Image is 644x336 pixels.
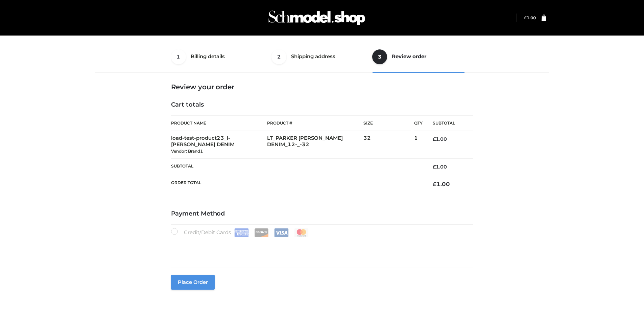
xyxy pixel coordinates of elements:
[266,4,367,31] img: Schmodel Admin 964
[171,175,423,193] th: Order Total
[363,131,414,158] td: 32
[274,228,289,237] img: Visa
[433,164,436,170] span: £
[171,149,203,154] small: Vendor: Brand1
[433,164,447,170] bdi: 1.00
[433,181,436,187] span: £
[171,131,267,158] td: load-test-product23_l-[PERSON_NAME] DENIM
[423,116,473,131] th: Subtotal
[524,15,536,20] a: £1.00
[171,210,473,218] h4: Payment Method
[433,136,436,142] span: £
[171,115,267,131] th: Product Name
[234,228,249,237] img: Amex
[363,116,411,131] th: Size
[414,115,423,131] th: Qty
[524,15,536,20] bdi: 1.00
[171,228,309,237] label: Credit/Debit Cards
[171,158,423,175] th: Subtotal
[294,228,309,237] img: Mastercard
[267,115,363,131] th: Product #
[171,83,473,91] h3: Review your order
[254,228,269,237] img: Discover
[267,131,363,158] td: LT_PARKER [PERSON_NAME] DENIM_12-_-32
[433,136,447,142] bdi: 1.00
[433,181,450,187] bdi: 1.00
[171,275,215,290] button: Place order
[170,236,472,261] iframe: Secure payment input frame
[414,131,423,158] td: 1
[524,15,527,20] span: £
[171,101,473,109] h4: Cart totals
